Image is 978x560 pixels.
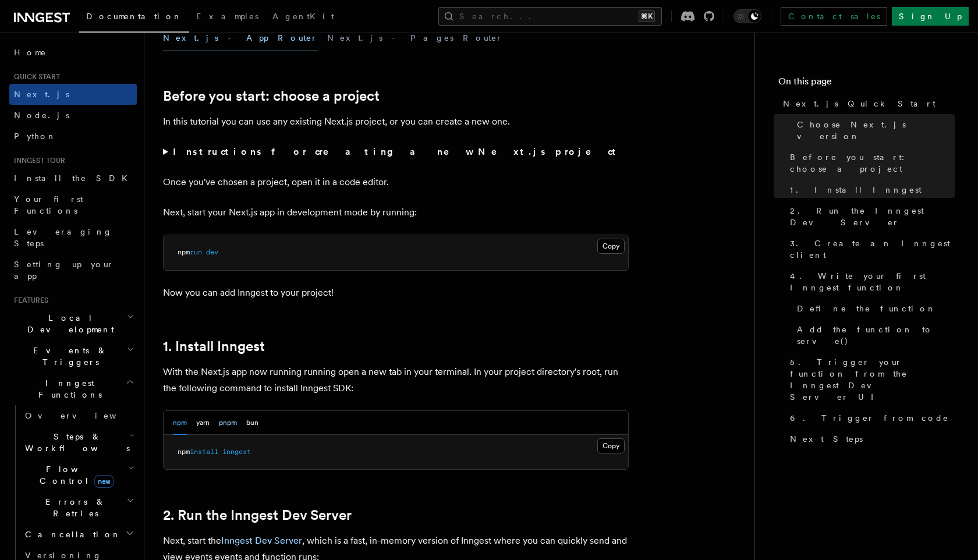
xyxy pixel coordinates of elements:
a: Leveraging Steps [9,221,137,254]
p: Once you've chosen a project, open it in a code editor. [163,174,629,190]
span: Home [14,47,47,58]
button: npm [173,411,187,435]
a: Your first Functions [9,189,137,221]
span: Node.js [14,111,69,120]
a: Python [9,126,137,147]
span: Before you start: choose a project [790,151,955,175]
button: Toggle dark mode [733,9,761,23]
a: AgentKit [265,3,341,31]
span: Cancellation [20,529,121,540]
a: 1. Install Inngest [163,338,265,355]
button: Flow Controlnew [20,459,137,491]
span: Your first Functions [14,194,83,215]
a: Contact sales [781,7,887,26]
a: Overview [20,405,137,426]
p: Next, start your Next.js app in development mode by running: [163,204,629,221]
span: Install the SDK [14,173,134,183]
span: 3. Create an Inngest client [790,238,955,261]
button: Inngest Functions [9,373,137,405]
span: 2. Run the Inngest Dev Server [790,205,955,228]
span: Versioning [25,551,102,560]
span: Errors & Retries [20,496,126,519]
span: 5. Trigger your function from the Inngest Dev Server UI [790,356,955,403]
button: Next.js - App Router [163,25,318,51]
span: inngest [222,448,251,456]
a: Sign Up [892,7,969,26]
p: With the Next.js app now running running open a new tab in your terminal. In your project directo... [163,364,629,396]
span: new [94,475,114,488]
button: Copy [597,239,625,254]
span: 1. Install Inngest [790,184,922,196]
a: 6. Trigger from code [785,407,955,428]
button: yarn [196,411,210,435]
span: Flow Control [20,463,128,487]
a: Next.js [9,84,137,105]
span: 6. Trigger from code [790,412,949,424]
a: 5. Trigger your function from the Inngest Dev Server UI [785,352,955,407]
a: Add the function to serve() [792,319,955,352]
span: 4. Write your first Inngest function [790,270,955,293]
span: Inngest tour [9,156,65,165]
span: Examples [196,12,258,21]
a: 2. Run the Inngest Dev Server [785,200,955,233]
span: Define the function [797,303,936,314]
span: AgentKit [272,12,334,21]
span: Overview [25,411,145,420]
button: Cancellation [20,524,137,545]
span: Events & Triggers [9,345,127,368]
span: Steps & Workflows [20,431,130,454]
a: Inngest Dev Server [221,535,302,546]
a: Before you start: choose a project [163,88,380,104]
span: Local Development [9,312,127,335]
span: Next Steps [790,433,863,445]
summary: Instructions for creating a new Next.js project [163,144,629,160]
a: Next Steps [785,428,955,449]
span: Add the function to serve() [797,324,955,347]
a: 3. Create an Inngest client [785,233,955,265]
a: 1. Install Inngest [785,179,955,200]
p: Now you can add Inngest to your project! [163,285,629,301]
span: install [190,448,218,456]
span: Setting up your app [14,260,114,281]
a: Node.js [9,105,137,126]
button: Next.js - Pages Router [327,25,503,51]
button: Errors & Retries [20,491,137,524]
a: Install the SDK [9,168,137,189]
a: Next.js Quick Start [778,93,955,114]
a: Define the function [792,298,955,319]
a: Examples [189,3,265,31]
span: Inngest Functions [9,377,126,400]
strong: Instructions for creating a new Next.js project [173,146,621,157]
button: Steps & Workflows [20,426,137,459]
span: npm [178,448,190,456]
a: Setting up your app [9,254,137,286]
span: Features [9,296,48,305]
span: Next.js [14,90,69,99]
span: npm [178,248,190,256]
span: run [190,248,202,256]
span: Documentation [86,12,182,21]
h4: On this page [778,75,955,93]
button: Events & Triggers [9,340,137,373]
span: Quick start [9,72,60,81]
span: Choose Next.js version [797,119,955,142]
p: In this tutorial you can use any existing Next.js project, or you can create a new one. [163,114,629,130]
a: Before you start: choose a project [785,147,955,179]
a: Documentation [79,3,189,33]
a: Choose Next.js version [792,114,955,147]
button: Copy [597,438,625,453]
button: bun [246,411,258,435]
span: dev [206,248,218,256]
a: 4. Write your first Inngest function [785,265,955,298]
span: Leveraging Steps [14,227,112,248]
span: Python [14,132,56,141]
a: Home [9,42,137,63]
kbd: ⌘K [639,10,655,22]
button: Search...⌘K [438,7,662,26]
button: Local Development [9,307,137,340]
button: pnpm [219,411,237,435]
span: Next.js Quick Start [783,98,936,109]
a: 2. Run the Inngest Dev Server [163,507,352,523]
